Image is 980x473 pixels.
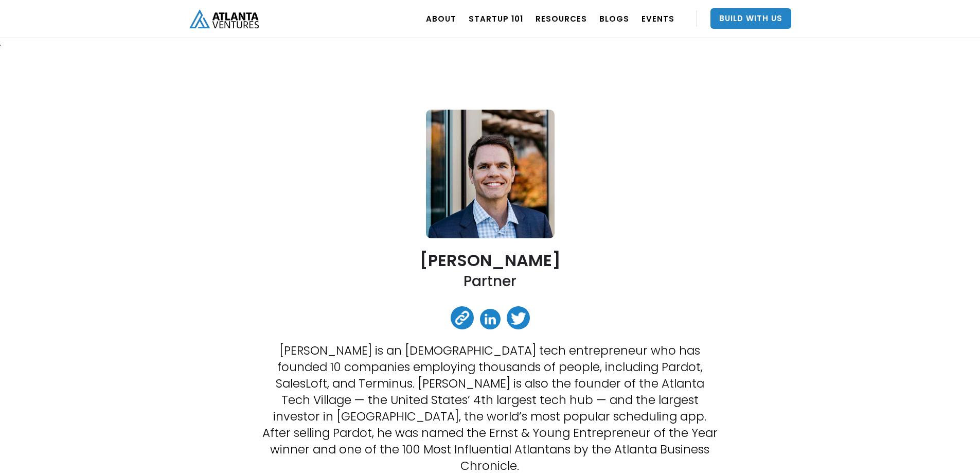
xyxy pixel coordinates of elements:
a: BLOGS [599,4,629,33]
a: EVENTS [642,4,674,33]
a: Build With Us [710,8,791,29]
a: ABOUT [426,4,456,33]
a: Startup 101 [469,4,523,33]
h2: [PERSON_NAME] [420,251,561,269]
a: RESOURCES [536,4,587,33]
h2: Partner [464,272,516,291]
